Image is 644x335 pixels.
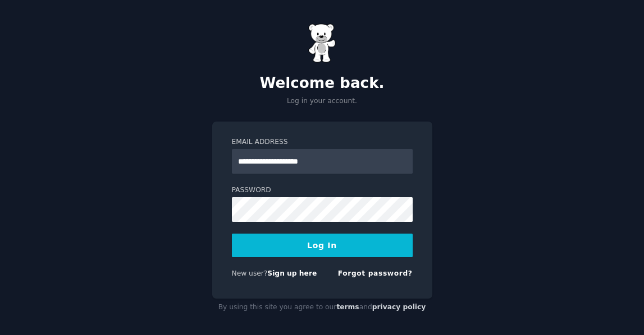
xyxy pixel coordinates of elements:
[232,269,268,277] span: New user?
[336,303,359,311] a: terms
[212,299,432,317] div: By using this site you agree to our and
[372,303,426,311] a: privacy policy
[308,24,336,63] img: Gummy Bear
[338,269,413,277] a: Forgot password?
[232,234,413,257] button: Log In
[232,185,413,196] label: Password
[212,96,432,106] p: Log in your account.
[212,75,432,92] h2: Welcome back.
[232,137,413,147] label: Email Address
[267,269,317,277] a: Sign up here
